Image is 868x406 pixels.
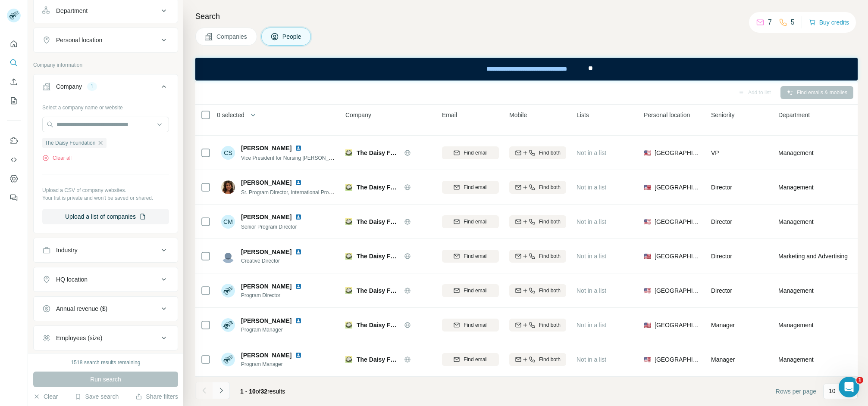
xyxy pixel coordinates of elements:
[464,252,487,260] span: Find email
[295,317,302,324] img: LinkedIn logo
[577,322,606,329] span: Not in a list
[241,257,305,265] span: Creative Director
[345,356,352,363] img: Logo of The Daisy Foundation
[442,353,499,366] button: Find email
[577,356,606,363] span: Not in a list
[7,152,21,167] button: Use Surfe API
[34,30,178,50] button: Personal location
[509,146,566,159] button: Find both
[241,316,291,325] span: [PERSON_NAME]
[56,334,102,342] div: Employees (size)
[7,36,21,52] button: Quick start
[34,76,178,100] button: Company1
[778,149,814,157] span: Management
[778,111,810,119] span: Department
[261,388,268,395] span: 32
[655,217,701,226] span: [GEOGRAPHIC_DATA]
[34,298,178,319] button: Annual revenue ($)
[829,387,836,395] p: 10
[241,360,305,368] span: Program Manager
[295,145,302,152] img: LinkedIn logo
[33,392,58,401] button: Clear
[34,328,178,348] button: Employees (size)
[221,249,235,263] img: Avatar
[241,326,305,334] span: Program Manager
[509,250,566,263] button: Find both
[213,382,230,399] button: Navigate to next page
[34,269,178,290] button: HQ location
[295,283,302,290] img: LinkedIn logo
[241,248,291,256] span: [PERSON_NAME]
[442,181,499,194] button: Find email
[778,183,814,192] span: Management
[241,189,404,195] span: Sr. Program Director, International Programs & Supportive Associations
[42,100,169,112] div: Select a company name or website
[539,183,561,191] span: Find both
[295,352,302,359] img: LinkedIn logo
[577,287,606,294] span: Not in a list
[509,284,566,297] button: Find both
[34,0,178,21] button: Department
[56,82,82,91] div: Company
[778,355,814,364] span: Management
[778,252,848,260] span: Marketing and Advertising
[655,321,701,329] span: [GEOGRAPHIC_DATA]
[711,356,735,363] span: Manager
[217,111,244,119] span: 0 selected
[241,224,297,230] span: Senior Program Director
[776,387,816,396] span: Rows per page
[442,319,499,332] button: Find email
[71,359,141,366] div: 1518 search results remaining
[809,16,849,28] button: Buy credits
[241,282,291,291] span: [PERSON_NAME]
[241,351,291,360] span: [PERSON_NAME]
[240,388,256,395] span: 1 - 10
[295,179,302,186] img: LinkedIn logo
[711,184,732,191] span: Director
[345,287,352,294] img: Logo of The Daisy Foundation
[42,194,169,202] p: Your list is private and won't be saved or shared.
[539,321,561,329] span: Find both
[7,171,21,186] button: Dashboard
[856,377,863,384] span: 1
[655,183,701,192] span: [GEOGRAPHIC_DATA]
[539,252,561,260] span: Find both
[442,215,499,228] button: Find email
[357,183,400,192] span: The Daisy Foundation
[644,183,651,192] span: 🇺🇸
[357,286,400,295] span: The Daisy Foundation
[442,111,457,119] span: Email
[711,111,734,119] span: Seniority
[577,218,606,225] span: Not in a list
[7,190,21,205] button: Feedback
[7,74,21,90] button: Enrich CSV
[7,93,21,108] button: My lists
[241,144,291,152] span: [PERSON_NAME]
[345,322,352,329] img: Logo of The Daisy Foundation
[241,213,291,221] span: [PERSON_NAME]
[711,253,732,260] span: Director
[539,149,561,157] span: Find both
[791,17,795,28] p: 5
[295,248,302,255] img: LinkedIn logo
[345,149,352,156] img: Logo of The Daisy Foundation
[509,181,566,194] button: Find both
[644,252,651,260] span: 🇺🇸
[442,284,499,297] button: Find email
[221,353,235,366] img: Avatar
[442,146,499,159] button: Find email
[7,55,21,71] button: Search
[195,10,858,22] h4: Search
[357,355,400,364] span: The Daisy Foundation
[711,287,732,294] span: Director
[33,61,178,69] p: Company information
[357,217,400,226] span: The Daisy Foundation
[195,58,858,81] iframe: Banner
[56,275,88,284] div: HQ location
[464,149,487,157] span: Find email
[539,356,561,363] span: Find both
[655,355,701,364] span: [GEOGRAPHIC_DATA]
[778,286,814,295] span: Management
[56,36,102,44] div: Personal location
[442,250,499,263] button: Find email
